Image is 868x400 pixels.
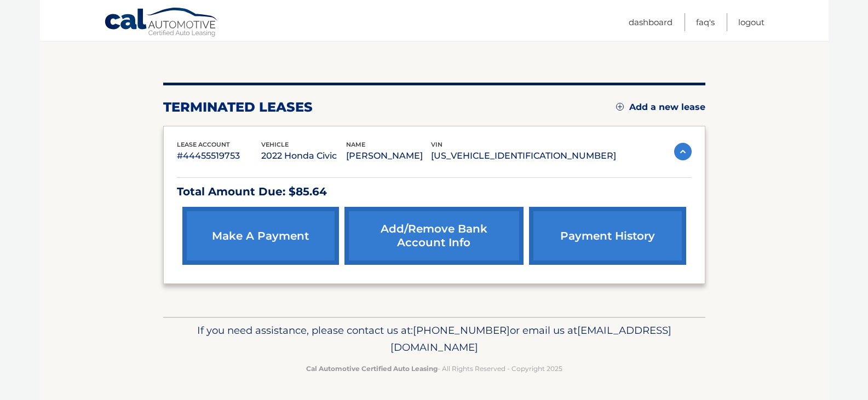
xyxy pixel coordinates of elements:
[346,148,431,164] p: [PERSON_NAME]
[431,148,616,164] p: [US_VEHICLE_IDENTIFICATION_NUMBER]
[163,99,313,115] h2: terminated leases
[738,13,764,31] a: Logout
[431,141,442,148] span: vin
[616,102,705,113] a: Add a new lease
[170,363,698,374] p: - All Rights Reserved - Copyright 2025
[344,207,524,265] a: Add/Remove bank account info
[182,207,339,265] a: make a payment
[104,7,219,39] a: Cal Automotive
[413,324,510,337] span: [PHONE_NUMBER]
[177,141,230,148] span: lease account
[306,364,438,373] strong: Cal Automotive Certified Auto Leasing
[616,103,624,111] img: add.svg
[529,207,686,265] a: payment history
[261,141,289,148] span: vehicle
[177,148,262,164] p: #44455519753
[696,13,715,31] a: FAQ's
[629,13,672,31] a: Dashboard
[261,148,346,164] p: 2022 Honda Civic
[170,322,698,357] p: If you need assistance, please contact us at: or email us at
[177,182,692,201] p: Total Amount Due: $85.64
[346,141,365,148] span: name
[674,143,692,160] img: accordion-active.svg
